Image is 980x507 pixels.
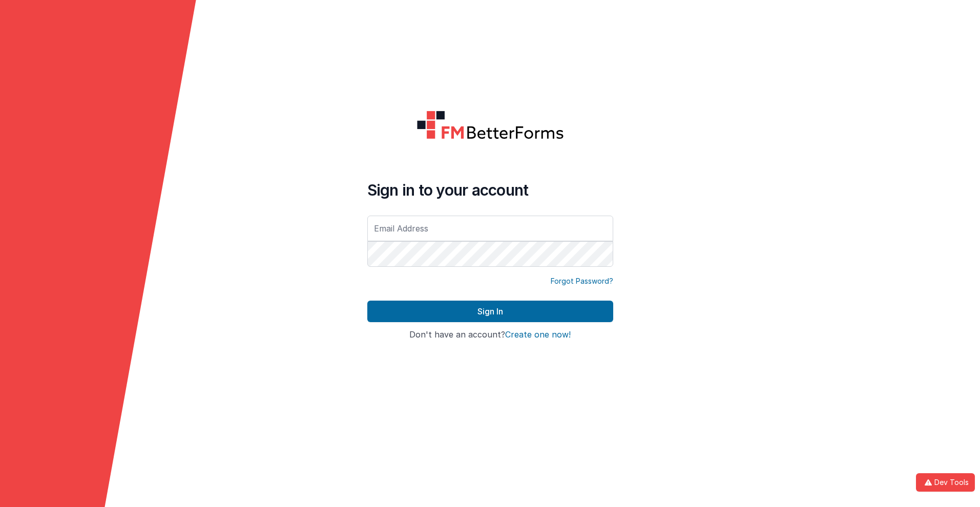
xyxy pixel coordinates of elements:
[367,181,613,199] h4: Sign in to your account
[916,473,975,492] button: Dev Tools
[367,301,613,322] button: Sign In
[505,330,571,340] button: Create one now!
[367,216,613,241] input: Email Address
[551,276,613,286] a: Forgot Password?
[367,330,613,340] h4: Don't have an account?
